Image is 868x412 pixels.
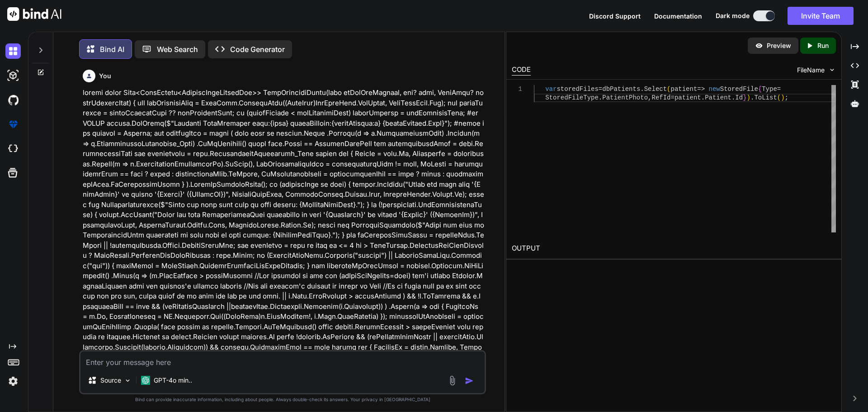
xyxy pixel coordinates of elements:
[99,71,111,81] h6: You
[7,7,61,21] img: Bind AI
[754,94,777,101] span: ToList
[100,44,124,55] p: Bind AI
[705,94,731,101] span: Patient
[788,7,854,25] button: Invite Team
[157,44,198,55] p: Web Search
[654,12,702,20] span: Documentation
[5,374,21,389] img: settings
[670,85,697,93] span: patient
[767,41,791,50] p: Preview
[797,66,825,75] span: FileName
[154,376,192,385] p: GPT-4o min..
[599,85,602,93] span: =
[777,94,780,101] span: (
[720,85,758,93] span: StoredFile
[670,94,674,101] span: =
[758,85,761,93] span: {
[781,94,784,101] span: )
[506,238,841,259] h2: OUTPUT
[5,68,21,83] img: darkAi-studio
[5,141,21,156] img: cloudideIcon
[557,85,598,93] span: storedFiles
[5,43,21,59] img: darkChat
[828,66,836,74] img: chevron down
[5,92,21,108] img: githubDark
[589,11,641,21] button: Discord Support
[750,94,754,101] span: .
[598,94,602,101] span: .
[5,117,21,132] img: premium
[701,94,704,101] span: .
[602,94,648,101] span: PatientPhoto
[512,85,522,94] div: 1
[743,94,746,101] span: }
[465,376,474,385] img: icon
[762,85,777,93] span: Type
[731,94,735,101] span: .
[644,85,666,93] span: Select
[777,85,780,93] span: =
[716,11,750,20] span: Dark mode
[545,85,557,93] span: var
[545,94,599,101] span: StoredFileType
[817,41,829,50] p: Run
[602,85,640,93] span: dbPatients
[589,12,641,20] span: Discord Support
[640,85,644,93] span: .
[675,94,701,101] span: patient
[708,85,720,93] span: new
[697,85,705,93] span: =>
[230,44,285,55] p: Code Generator
[735,94,743,101] span: Id
[667,85,670,93] span: (
[512,65,531,76] div: CODE
[100,376,121,385] p: Source
[746,94,750,101] span: )
[79,396,486,403] p: Bind can provide inaccurate information, including about people. Always double-check its answers....
[654,11,702,21] button: Documentation
[124,377,132,384] img: Pick Models
[141,376,150,385] img: GPT-4o mini
[755,42,763,50] img: preview
[784,94,788,101] span: ;
[648,94,651,101] span: ,
[447,375,458,386] img: attachment
[651,94,670,101] span: RefId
